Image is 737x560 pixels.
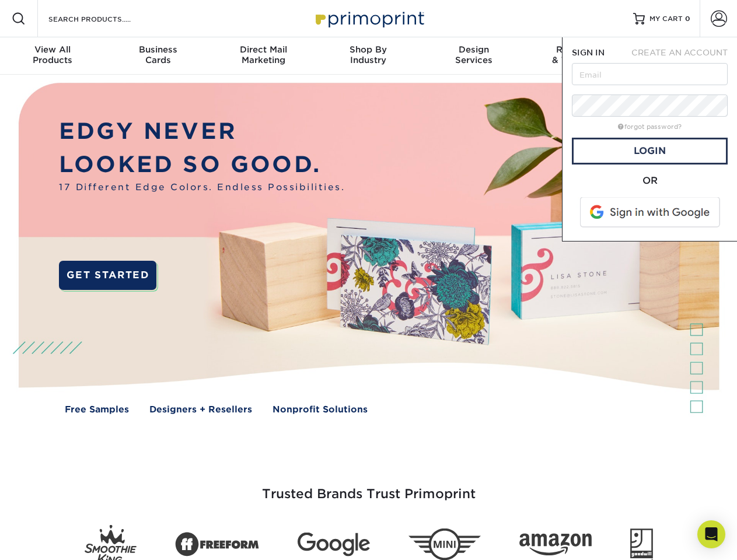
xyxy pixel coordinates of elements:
img: Goodwill [630,528,653,560]
a: Designers + Resellers [149,403,252,416]
h3: Trusted Brands Trust Primoprint [27,459,710,516]
img: Primoprint [310,6,427,31]
span: 0 [685,15,690,23]
span: CREATE AN ACCOUNT [631,48,728,57]
span: 17 Different Edge Colors. Endless Possibilities. [59,181,345,194]
span: Resources [526,44,631,55]
p: LOOKED SO GOOD. [59,148,345,181]
a: GET STARTED [59,261,156,290]
img: Amazon [519,534,592,556]
div: OR [572,174,728,188]
input: Email [572,63,728,85]
span: Business [105,44,210,55]
div: Marketing [211,44,316,65]
p: EDGY NEVER [59,115,345,148]
a: Login [572,138,728,164]
a: Shop ByIndustry [316,37,421,75]
div: Services [421,44,526,65]
span: MY CART [649,14,683,24]
a: BusinessCards [105,37,210,75]
a: Free Samples [65,403,129,416]
div: & Templates [526,44,631,65]
a: forgot password? [618,123,682,131]
a: Direct MailMarketing [211,37,316,75]
span: SIGN IN [572,48,605,57]
span: Shop By [316,44,421,55]
div: Open Intercom Messenger [697,520,725,548]
img: Google [298,533,370,556]
span: Direct Mail [211,44,316,55]
div: Cards [105,44,210,65]
input: SEARCH PRODUCTS..... [47,12,161,26]
span: Design [421,44,526,55]
div: Industry [316,44,421,65]
a: DesignServices [421,37,526,75]
a: Nonprofit Solutions [273,403,368,416]
a: Resources& Templates [526,37,631,75]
